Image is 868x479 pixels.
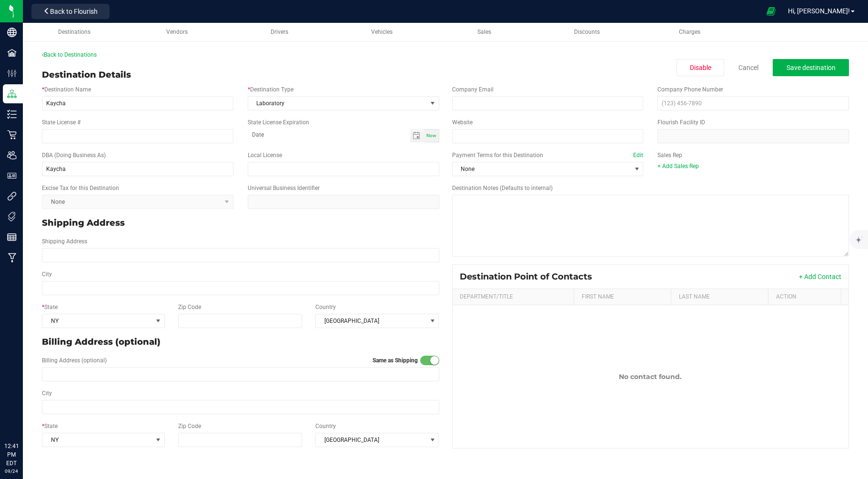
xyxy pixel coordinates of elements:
[574,289,671,305] th: First Name
[657,151,682,160] label: Sales Rep
[7,130,17,140] inline-svg: Retail
[248,151,282,160] label: Local License
[452,184,553,192] label: Destination Notes (Defaults to internal)
[42,336,439,349] p: Billing Address (optional)
[42,314,152,328] span: NY
[452,151,644,160] label: Payment Terms for this Destination
[58,29,91,35] span: Destinations
[42,51,97,58] a: Back to Destinations
[42,237,87,246] label: Shipping Address
[42,118,81,127] label: State License #
[371,29,393,35] span: Vehicles
[453,305,849,448] td: No contact found.
[42,85,91,94] label: Destination Name
[7,28,17,37] inline-svg: Company
[315,422,336,430] label: Country
[178,422,201,430] label: Zip Code
[633,152,643,159] a: Edit
[316,433,426,447] span: [GEOGRAPHIC_DATA]
[42,217,439,230] p: Shipping Address
[248,129,410,141] input: Date
[248,85,293,94] label: Destination Type
[7,212,17,221] inline-svg: Tags
[426,133,436,138] span: Now
[7,232,17,242] inline-svg: Reports
[42,270,52,279] label: City
[738,63,758,72] a: Cancel
[42,184,119,192] label: Excise Tax for this Destination
[452,85,494,94] label: Company Email
[768,289,841,305] th: Action
[166,29,188,35] span: Vendors
[373,356,418,365] label: Same as Shipping
[248,118,309,127] label: State License Expiration
[248,184,320,192] label: Universal Business Identifier
[453,162,631,176] span: None
[760,2,782,20] span: Open Ecommerce Menu
[42,69,131,81] div: Destination Details
[10,403,38,431] iframe: Resource center
[460,271,599,282] div: Destination Point of Contacts
[42,303,58,311] label: State
[7,191,17,201] inline-svg: Integrations
[452,118,473,127] label: Website
[788,7,850,15] span: Hi, [PERSON_NAME]!
[679,29,700,35] span: Charges
[4,442,19,468] p: 12:41 PM EDT
[42,422,58,430] label: State
[657,85,723,94] label: Company Phone Number
[42,151,106,160] label: DBA (Doing Business As)
[787,64,836,71] span: Save destination
[690,64,711,71] span: Disable
[7,171,17,180] inline-svg: User Roles
[42,389,52,398] label: City
[410,129,424,142] span: Toggle calendar
[657,163,699,170] a: + Add Sales Rep
[657,96,849,110] input: (123) 456-7890
[799,272,841,281] button: + Add Contact
[4,468,19,475] p: 09/24
[7,150,17,160] inline-svg: Users
[50,8,98,15] span: Back to Flourish
[453,289,574,305] th: Department/Title
[477,29,491,35] span: Sales
[316,314,426,328] span: [GEOGRAPHIC_DATA]
[178,303,201,311] label: Zip Code
[31,4,110,19] button: Back to Flourish
[671,289,768,305] th: Last Name
[7,253,17,262] inline-svg: Manufacturing
[42,433,152,447] span: NY
[42,356,107,365] label: Billing Address (optional)
[248,97,427,110] span: Laboratory
[7,69,17,78] inline-svg: Configuration
[773,59,849,76] button: Save destination
[271,29,288,35] span: Drivers
[676,59,724,76] button: Disable
[315,303,336,311] label: Country
[7,48,17,58] inline-svg: Facilities
[574,29,600,35] span: Discounts
[7,110,17,119] inline-svg: Inventory
[7,89,17,99] inline-svg: Distribution
[657,118,705,127] label: Flourish Facility ID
